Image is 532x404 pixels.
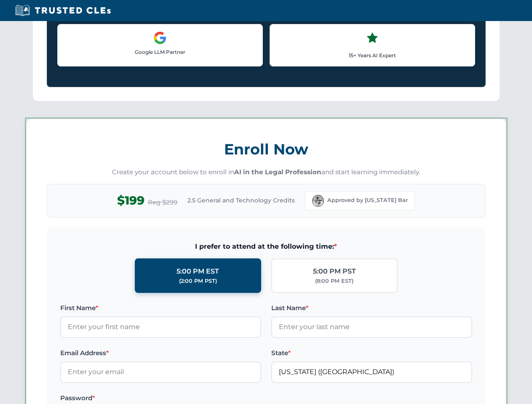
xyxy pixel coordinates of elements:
input: Enter your last name [271,316,472,338]
label: First Name [60,303,261,313]
input: Florida (FL) [271,361,472,383]
label: Last Name [271,303,472,313]
span: $199 [117,191,144,210]
strong: AI in the Legal Profession [234,168,321,176]
span: 2.5 General and Technology Credits [187,196,295,205]
label: Password [60,393,261,403]
label: State [271,348,472,358]
label: Email Address [60,348,261,358]
input: Enter your email [60,361,261,383]
div: 5:00 PM PST [313,266,356,277]
span: Approved by [US_STATE] Bar [327,196,408,205]
div: 5:00 PM EST [176,266,219,277]
span: I prefer to attend at the following time: [60,241,472,252]
p: Create your account below to enroll in and start learning immediately. [47,167,486,177]
img: Florida Bar [312,195,324,207]
img: Google [153,31,167,45]
img: Trusted CLEs [13,4,113,17]
p: Google LLM Partner [64,48,256,56]
div: (8:00 PM EST) [315,277,353,285]
input: Enter your first name [60,316,261,338]
div: (2:00 PM PST) [179,277,217,285]
h3: Enroll Now [47,136,486,162]
p: 15+ Years AI Expert [277,51,468,59]
span: Reg $299 [148,197,177,207]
